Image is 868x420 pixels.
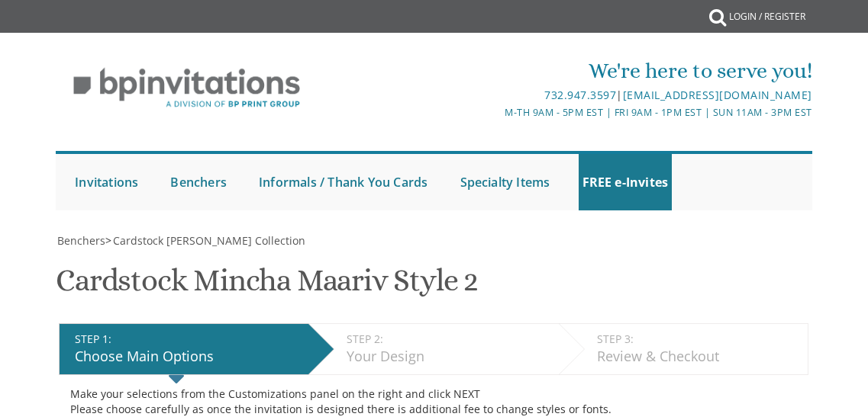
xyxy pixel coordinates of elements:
div: Make your selections from the Customizations panel on the right and click NEXT Please choose care... [70,386,796,417]
div: M-Th 9am - 5pm EST | Fri 9am - 1pm EST | Sun 11am - 3pm EST [308,104,812,120]
div: STEP 1: [75,332,301,347]
div: | [308,86,812,104]
div: Your Design [347,347,550,367]
a: 732.947.3597 [544,88,616,102]
div: STEP 2: [347,332,550,347]
div: Review & Checkout [597,347,800,367]
div: We're here to serve you! [308,56,812,86]
span: Benchers [57,233,105,248]
a: Specialty Items [457,154,554,210]
a: Cardstock [PERSON_NAME] Collection [111,233,305,248]
a: [EMAIL_ADDRESS][DOMAIN_NAME] [623,88,812,102]
iframe: chat widget [773,325,868,397]
span: Cardstock [PERSON_NAME] Collection [113,233,305,248]
a: Informals / Thank You Cards [255,154,431,210]
img: BP Invitation Loft [56,56,318,120]
a: Invitations [71,154,142,210]
div: Choose Main Options [75,347,301,367]
span: > [105,233,305,248]
div: STEP 3: [597,332,800,347]
a: Benchers [56,233,105,248]
a: Benchers [166,154,231,210]
h1: Cardstock Mincha Maariv Style 2 [56,264,478,309]
a: FREE e-Invites [579,154,673,210]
